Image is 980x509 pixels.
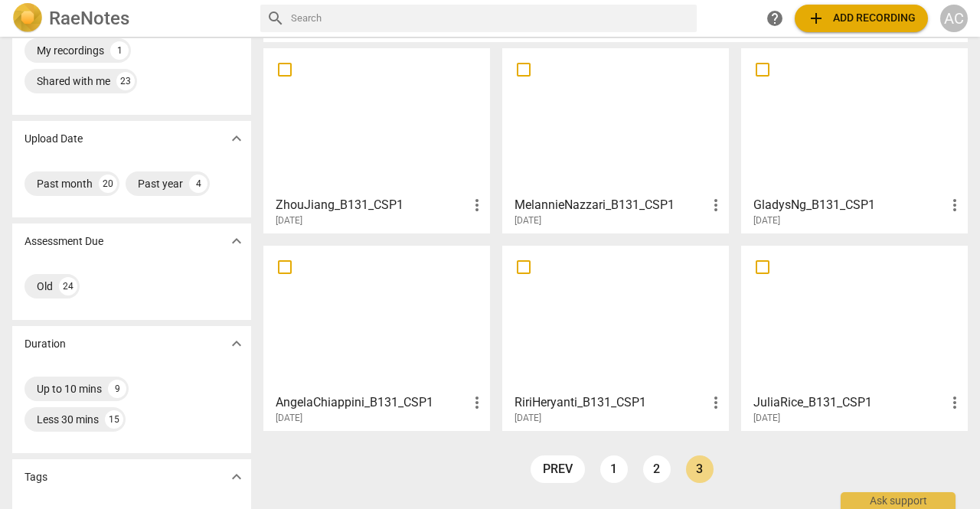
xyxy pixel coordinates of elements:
[746,251,962,424] a: JuliaRice_B131_CSP1[DATE]
[105,410,123,429] div: 15
[266,9,285,28] span: search
[24,233,103,250] p: Assessment Due
[514,412,541,425] span: [DATE]
[225,332,248,355] button: Show more
[940,5,968,32] button: AC
[946,393,964,412] span: more_vert
[227,129,246,148] span: expand_more
[468,393,486,412] span: more_vert
[468,196,486,214] span: more_vert
[766,9,784,28] span: help
[227,334,246,353] span: expand_more
[514,196,707,214] h3: MelannieNazzari_B131_CSP1
[508,251,724,424] a: RiriHeryanti_B131_CSP1[DATE]
[707,196,725,214] span: more_vert
[189,175,207,193] div: 4
[643,455,671,483] a: Page 2
[269,54,485,227] a: ZhouJiang_B131_CSP1[DATE]
[514,393,707,412] h3: RiriHeryanti_B131_CSP1
[746,54,962,227] a: GladysNg_B131_CSP1[DATE]
[508,54,724,227] a: MelannieNazzari_B131_CSP1[DATE]
[37,381,102,396] div: Up to 10 mins
[37,412,99,427] div: Less 30 mins
[753,393,946,412] h3: JuliaRice_B131_CSP1
[37,176,93,191] div: Past month
[227,468,246,486] span: expand_more
[807,9,825,28] span: add
[37,73,110,89] div: Shared with me
[514,214,541,227] span: [DATE]
[110,41,129,60] div: 1
[841,492,955,509] div: Ask support
[24,469,47,485] p: Tags
[227,232,246,250] span: expand_more
[24,131,83,147] p: Upload Date
[225,127,248,150] button: Show more
[37,279,53,294] div: Old
[707,393,725,412] span: more_vert
[108,380,126,398] div: 9
[24,336,66,352] p: Duration
[753,412,780,425] span: [DATE]
[686,455,714,483] a: Page 3 is your current page
[225,230,248,253] button: Show more
[276,393,468,412] h3: AngelaChiappini_B131_CSP1
[807,9,916,28] span: Add recording
[49,8,129,29] h2: RaeNotes
[276,214,302,227] span: [DATE]
[138,176,183,191] div: Past year
[795,5,928,32] button: Upload
[116,72,135,90] div: 23
[753,214,780,227] span: [DATE]
[600,455,628,483] a: Page 1
[753,196,946,214] h3: GladysNg_B131_CSP1
[225,465,248,488] button: Show more
[12,3,248,34] a: LogoRaeNotes
[531,455,585,483] a: prev
[761,5,789,32] a: Help
[276,196,468,214] h3: ZhouJiang_B131_CSP1
[269,251,485,424] a: AngelaChiappini_B131_CSP1[DATE]
[12,3,43,34] img: Logo
[59,277,77,295] div: 24
[276,412,302,425] span: [DATE]
[946,196,964,214] span: more_vert
[291,6,691,31] input: Search
[99,175,117,193] div: 20
[37,43,104,58] div: My recordings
